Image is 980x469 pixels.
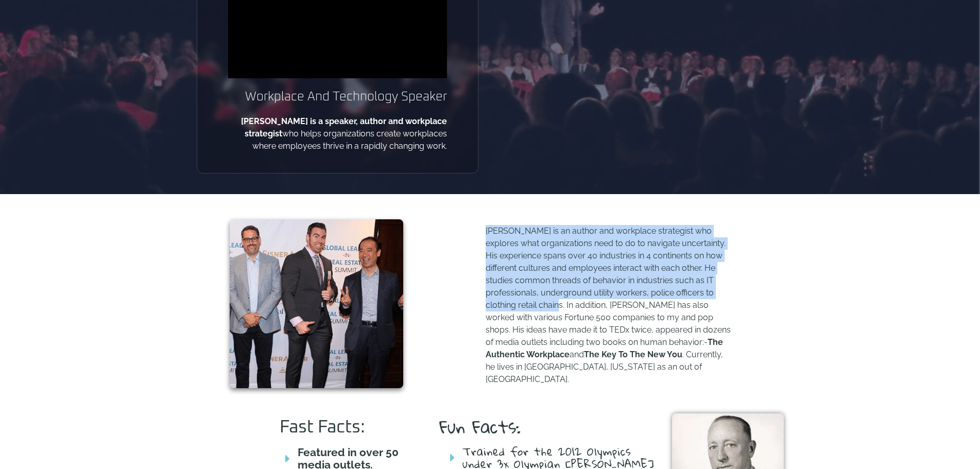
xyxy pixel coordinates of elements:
h2: Fun Facts: [439,419,657,435]
p: [PERSON_NAME] is an author and workplace strategist who explores what organizations need to do to... [486,225,732,386]
b: [PERSON_NAME] is a speaker, author and workplace strategist [241,116,447,138]
b: The Key To The New You [584,350,682,359]
b: The Authentic Workplace [486,337,723,359]
h2: Fast Facts: [280,419,419,436]
h2: Workplace And Technology Speaker [228,89,447,105]
p: who helps organizations create workplaces where employees thrive in a rapidly changing work. [228,115,447,152]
